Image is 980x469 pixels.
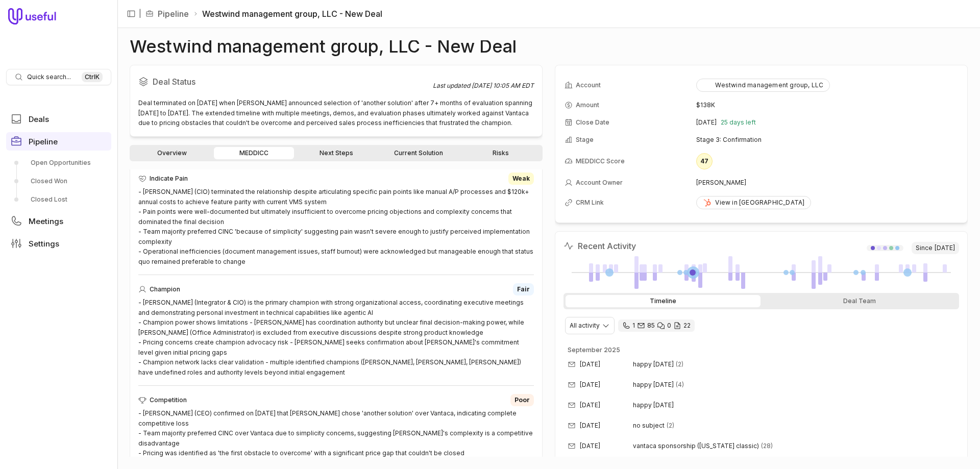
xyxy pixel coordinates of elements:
[517,285,530,293] span: Fair
[576,136,594,144] span: Stage
[576,118,609,127] span: Close Date
[138,283,534,295] div: Champion
[580,401,600,409] time: [DATE]
[696,118,717,127] time: [DATE]
[138,394,534,406] div: Competition
[6,212,111,230] a: Meetings
[130,40,517,53] h1: Westwind management group, LLC - New Deal
[158,8,189,20] a: Pipeline
[138,298,534,377] div: - [PERSON_NAME] (Integrator & CIO) is the primary champion with strong organizational access, coo...
[580,422,600,430] time: [DATE]
[6,155,111,208] div: Pipeline submenu
[667,422,674,430] span: 2 emails in thread
[29,115,49,123] span: Deals
[296,147,376,159] a: Next Steps
[912,242,959,254] span: Since
[566,295,761,307] div: Timeline
[935,244,955,252] time: [DATE]
[6,132,111,151] a: Pipeline
[633,422,665,430] span: no subject
[138,98,534,128] div: Deal terminated on [DATE] when [PERSON_NAME] announced selection of 'another solution' after 7+ m...
[633,401,674,409] span: happy [DATE]
[6,234,111,253] a: Settings
[6,173,111,189] a: Closed Won
[568,346,620,354] time: September 2025
[138,172,534,185] div: Indicate Pain
[696,97,958,113] td: $138K
[696,196,811,209] a: View in [GEOGRAPHIC_DATA]
[512,175,530,183] span: Weak
[696,175,958,191] td: [PERSON_NAME]
[576,101,599,109] span: Amount
[563,240,636,252] h2: Recent Activity
[124,6,139,21] button: Collapse sidebar
[633,381,674,389] span: happy [DATE]
[580,442,600,450] time: [DATE]
[138,73,433,90] h2: Deal Status
[676,381,684,389] span: 4 emails in thread
[721,118,756,127] span: 25 days left
[472,82,534,89] time: [DATE] 10:05 AM EDT
[433,82,534,90] div: Last updated
[82,72,103,82] kbd: Ctrl K
[696,132,958,148] td: Stage 3: Confirmation
[703,199,804,207] div: View in [GEOGRAPHIC_DATA]
[703,81,823,89] div: Westwind management group, LLC
[576,179,623,187] span: Account Owner
[633,360,674,368] span: happy [DATE]
[763,295,958,307] div: Deal Team
[132,147,212,159] a: Overview
[696,79,830,92] button: Westwind management group, LLC
[576,199,604,207] span: CRM Link
[576,81,601,89] span: Account
[378,147,458,159] a: Current Solution
[193,8,382,20] li: Westwind management group, LLC - New Deal
[6,191,111,208] a: Closed Lost
[696,153,713,169] div: 47
[460,147,541,159] a: Risks
[576,157,625,165] span: MEDDICC Score
[761,442,773,450] span: 28 emails in thread
[29,217,63,225] span: Meetings
[139,8,141,20] span: |
[580,381,600,389] time: [DATE]
[676,360,683,368] span: 2 emails in thread
[580,360,600,368] time: [DATE]
[6,155,111,171] a: Open Opportunities
[6,110,111,128] a: Deals
[618,319,695,332] div: 1 call and 85 email threads
[514,396,530,404] span: Poor
[29,240,59,248] span: Settings
[138,187,534,266] div: - [PERSON_NAME] (CIO) terminated the relationship despite articulating specific pain points like ...
[214,147,294,159] a: MEDDICC
[27,73,71,81] span: Quick search...
[29,138,58,145] span: Pipeline
[633,442,759,450] span: vantaca sponsorship ([US_STATE] classic)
